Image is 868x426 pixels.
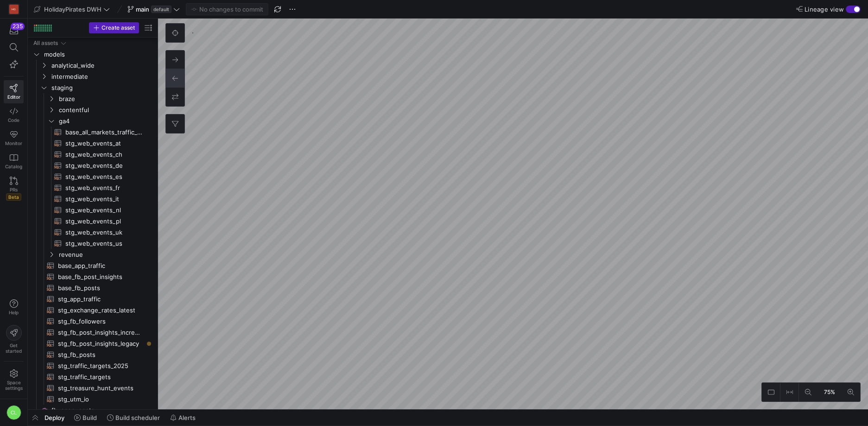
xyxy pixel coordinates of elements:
[32,49,154,60] div: Press SPACE to select this row.
[32,82,154,93] div: Press SPACE to select this row.
[70,410,101,426] button: Build
[32,293,154,305] a: stg_app_traffic​​​​​​​​​​
[32,382,154,394] div: Press SPACE to select this row.
[32,204,154,216] a: stg_web_events_nl​​​​​​​​​​
[59,94,152,104] span: braze
[58,350,143,360] span: stg_fb_posts​​​​​​​​​​
[32,171,154,182] a: stg_web_events_es​​​​​​​​​​
[32,327,154,338] a: stg_fb_post_insights_increment​​​​​​​​​​
[4,80,24,103] a: Editor
[10,187,18,192] span: PRs
[32,104,154,115] div: Press SPACE to select this row.
[65,238,143,249] span: stg_web_events_us​​​​​​​​​​
[32,38,154,49] div: Press SPACE to select this row.
[32,216,154,227] div: Press SPACE to select this row.
[136,6,149,13] span: main
[32,394,154,405] a: stg_utm_io​​​​​​​​​​
[32,216,154,227] a: stg_web_events_pl​​​​​​​​​​
[151,6,171,13] span: default
[58,372,143,382] span: stg_traffic_targets​​​​​​​​​​
[33,40,58,46] div: All assets
[32,271,154,282] a: base_fb_post_insights​​​​​​​​​​
[59,105,152,115] span: contentful
[58,383,143,394] span: stg_treasure_hunt_events​​​​​​​​​​
[32,93,154,104] div: Press SPACE to select this row.
[51,60,152,71] span: analytical_wide
[32,60,154,71] div: Press SPACE to select this row.
[7,94,20,100] span: Editor
[166,410,200,426] button: Alerts
[32,160,154,171] div: Press SPACE to select this row.
[32,360,154,371] div: Press SPACE to select this row.
[4,365,24,395] a: Spacesettings
[32,182,154,193] div: Press SPACE to select this row.
[103,410,164,426] button: Build scheduler
[101,25,135,31] span: Create asset
[51,71,152,82] span: intermediate
[65,227,143,238] span: stg_web_events_uk​​​​​​​​​​
[32,149,154,160] div: Press SPACE to select this row.
[32,149,154,160] a: stg_web_events_ch​​​​​​​​​​
[58,261,143,271] span: base_app_traffic​​​​​​​​​​
[32,127,154,138] a: base_all_markets_traffic_data​​​​​​​​​​
[51,83,152,93] span: staging
[58,305,143,316] span: stg_exchange_rates_latest​​​​​​​​​​
[65,172,143,182] span: stg_web_events_es​​​​​​​​​​
[32,371,154,382] div: Press SPACE to select this row.
[32,282,154,293] a: base_fb_posts​​​​​​​​​​
[822,387,837,397] span: 75%
[44,414,64,421] span: Deploy
[32,193,154,204] div: Press SPACE to select this row.
[44,49,152,60] span: models
[32,316,154,327] a: stg_fb_followers​​​​​​​​​​
[32,193,154,204] a: stg_web_events_it​​​​​​​​​​
[32,182,154,193] a: stg_web_events_fr​​​​​​​​​​
[32,338,154,349] div: Press SPACE to select this row.
[6,405,21,420] div: CL
[32,327,154,338] div: Press SPACE to select this row.
[58,272,143,282] span: base_fb_post_insights​​​​​​​​​​
[32,349,154,360] div: Press SPACE to select this row.
[65,183,143,193] span: stg_web_events_fr​​​​​​​​​​
[58,294,143,305] span: stg_app_traffic​​​​​​​​​​
[65,205,143,216] span: stg_web_events_nl​​​​​​​​​​
[8,310,19,315] span: Help
[32,316,154,327] div: Press SPACE to select this row.
[817,383,842,401] button: 75%
[32,360,154,371] a: stg_traffic_targets_2025​​​​​​​​​​
[59,116,152,127] span: ga4
[32,305,154,316] div: Press SPACE to select this row.
[32,293,154,305] div: Press SPACE to select this row.
[32,138,154,149] a: stg_web_events_at​​​​​​​​​​
[32,394,154,405] div: Press SPACE to select this row.
[805,6,844,13] span: Lineage view
[11,23,25,30] div: 235
[65,160,143,171] span: stg_web_events_de​​​​​​​​​​
[4,127,24,150] a: Monitor
[58,338,143,349] span: stg_fb_post_insights_legacy​​​​​​​​​​
[32,238,154,249] div: Press SPACE to select this row.
[32,204,154,216] div: Press SPACE to select this row.
[58,283,143,293] span: base_fb_posts​​​​​​​​​​
[32,260,154,271] a: base_app_traffic​​​​​​​​​​
[32,371,154,382] a: stg_traffic_targets​​​​​​​​​​
[32,382,154,394] a: stg_treasure_hunt_events​​​​​​​​​​
[32,405,154,416] a: fb_page_posts​​​​​​​​
[82,414,97,421] span: Build
[4,22,24,39] button: 235
[32,282,154,293] div: Press SPACE to select this row.
[65,127,143,138] span: base_all_markets_traffic_data​​​​​​​​​​
[65,149,143,160] span: stg_web_events_ch​​​​​​​​​​
[6,343,22,354] span: Get started
[65,194,143,204] span: stg_web_events_it​​​​​​​​​​
[89,22,139,33] button: Create asset
[9,5,19,14] div: HG
[32,71,154,82] div: Press SPACE to select this row.
[65,216,143,227] span: stg_web_events_pl​​​​​​​​​​
[58,316,143,327] span: stg_fb_followers​​​​​​​​​​
[32,260,154,271] div: Press SPACE to select this row.
[4,295,24,319] button: Help
[32,138,154,149] div: Press SPACE to select this row.
[32,338,154,349] a: stg_fb_post_insights_legacy​​​​​​​​​​
[5,164,22,169] span: Catalog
